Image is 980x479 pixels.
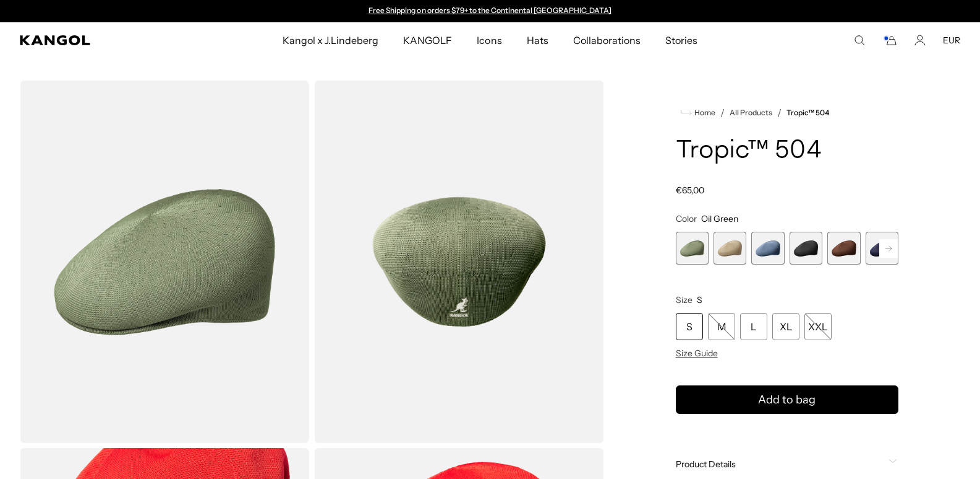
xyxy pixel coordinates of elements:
a: Home [681,107,715,118]
nav: breadcrumbs [676,105,898,120]
li: / [772,105,782,120]
span: S [697,294,702,305]
h1: Tropic™ 504 [676,138,898,165]
div: 4 of 9 [790,232,822,265]
a: Kangol x J.Lindeberg [270,22,391,58]
label: Black [790,232,822,265]
div: XXL [804,313,832,340]
span: Kangol x J.Lindeberg [283,22,379,58]
span: Home [692,108,715,117]
a: Free Shipping on orders $79+ to the Continental [GEOGRAPHIC_DATA] [369,6,611,15]
button: EUR [943,35,960,46]
span: Oil Green [701,213,738,224]
span: Icons [477,22,501,58]
div: 5 of 9 [827,232,860,265]
div: 3 of 9 [751,232,784,265]
span: KANGOLF [403,22,452,58]
label: Oil Green [676,232,709,265]
div: Announcement [363,6,618,16]
a: Icons [464,22,514,58]
a: Hats [514,22,561,58]
a: Tropic™ 504 [786,108,829,117]
span: Hats [527,22,548,58]
slideshow-component: Announcement bar [363,6,618,16]
a: Stories [653,22,710,58]
div: L [740,313,767,340]
a: All Products [730,108,772,117]
img: color-oil-green [314,81,603,443]
a: KANGOLF [391,22,464,58]
label: DENIM BLUE [751,232,784,265]
span: Color [676,213,697,224]
label: Beige [714,232,746,265]
div: M [708,313,735,340]
span: €65,00 [676,185,704,196]
button: Cart [882,35,897,46]
img: color-oil-green [20,81,309,443]
div: 1 of 2 [363,6,618,16]
label: Navy [866,232,898,265]
div: 2 of 9 [714,232,746,265]
div: S [676,313,703,340]
label: Brown [827,232,860,265]
button: Add to bag [676,385,898,414]
div: XL [772,313,799,340]
span: Size [676,294,692,305]
div: 1 of 9 [676,232,709,265]
span: Add to bag [758,392,816,408]
span: Size Guide [676,348,718,359]
span: Stories [665,22,697,58]
div: 6 of 9 [866,232,898,265]
li: / [715,105,725,120]
summary: Search here [854,35,865,46]
span: Product Details [676,459,884,470]
span: Collaborations [573,22,641,58]
a: Kangol [20,35,187,45]
a: Collaborations [561,22,653,58]
a: Account [914,35,926,46]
